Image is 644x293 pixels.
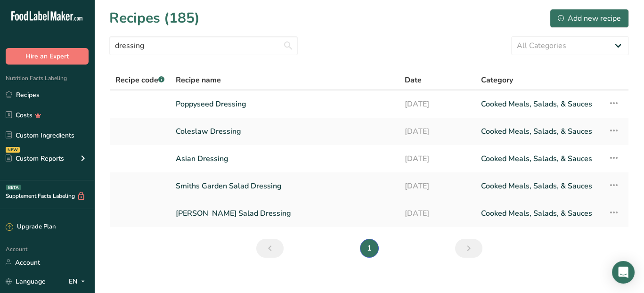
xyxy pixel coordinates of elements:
[6,273,46,290] a: Language
[176,176,393,196] a: Smiths Garden Salad Dressing
[176,149,393,169] a: Asian Dressing
[69,276,89,287] div: EN
[405,74,422,86] span: Date
[481,122,597,141] a: Cooked Meals, Salads, & Sauces
[481,203,597,223] a: Cooked Meals, Salads, & Sauces
[115,75,164,85] span: Recipe code
[405,94,470,114] a: [DATE]
[405,149,470,169] a: [DATE]
[550,9,629,28] button: Add new recipe
[558,13,621,24] div: Add new recipe
[109,36,298,55] input: Search for recipe
[612,261,635,284] div: Open Intercom Messenger
[176,74,221,86] span: Recipe name
[109,8,200,29] h1: Recipes (185)
[405,176,470,196] a: [DATE]
[6,48,89,65] button: Hire an Expert
[481,176,597,196] a: Cooked Meals, Salads, & Sauces
[256,239,284,258] a: Previous page
[176,94,393,114] a: Poppyseed Dressing
[405,122,470,141] a: [DATE]
[176,122,393,141] a: Coleslaw Dressing
[6,185,21,190] div: BETA
[481,94,597,114] a: Cooked Meals, Salads, & Sauces
[6,147,20,153] div: NEW
[455,239,482,258] a: Next page
[176,203,393,223] a: [PERSON_NAME] Salad Dressing
[6,222,56,232] div: Upgrade Plan
[481,74,513,86] span: Category
[405,203,470,223] a: [DATE]
[6,154,64,163] div: Custom Reports
[481,149,597,169] a: Cooked Meals, Salads, & Sauces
